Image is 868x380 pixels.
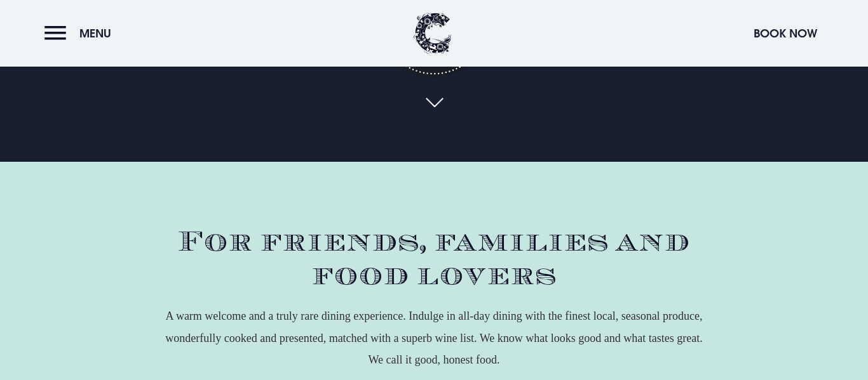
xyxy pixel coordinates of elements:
[414,13,452,54] img: Clandeboye Lodge
[747,20,824,47] button: Book Now
[79,26,111,41] span: Menu
[158,225,711,292] h2: For friends, families and food lovers
[44,20,118,47] button: Menu
[158,305,711,370] p: A warm welcome and a truly rare dining experience. Indulge in all-day dining with the finest loca...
